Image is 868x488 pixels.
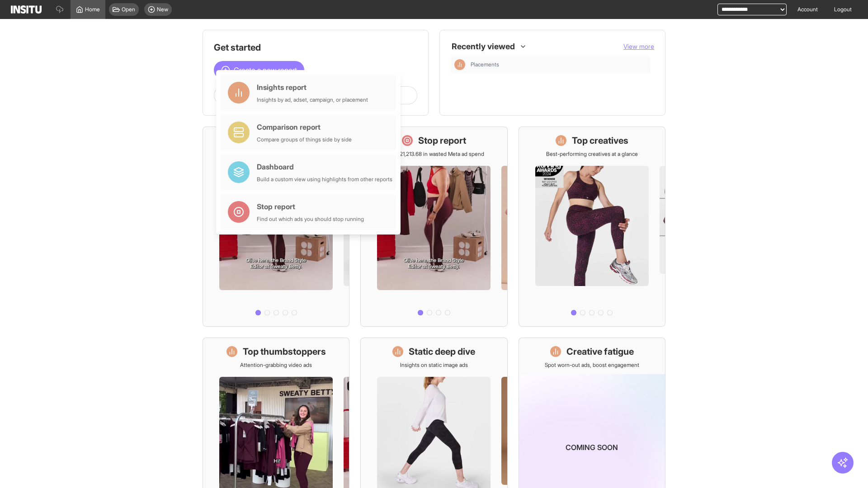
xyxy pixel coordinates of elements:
[203,127,349,327] a: What's live nowSee all active ads instantly
[409,345,475,358] h1: Static deep dive
[122,6,135,13] span: Open
[257,176,392,183] div: Build a custom view using highlights from other reports
[257,201,364,212] div: Stop report
[471,61,499,68] span: Placements
[623,42,654,50] span: View more
[257,136,352,143] div: Compare groups of things side by side
[214,41,417,54] h1: Get started
[418,134,466,147] h1: Stop report
[257,161,392,172] div: Dashboard
[623,42,654,51] button: View more
[11,5,42,14] img: Logo
[214,61,304,79] button: Create a new report
[257,122,352,132] div: Comparison report
[157,6,168,13] span: New
[471,61,647,68] span: Placements
[519,127,665,327] a: Top creativesBest-performing creatives at a glance
[257,82,368,93] div: Insights report
[572,134,628,147] h1: Top creatives
[360,127,507,327] a: Stop reportSave £21,213.68 in wasted Meta ad spend
[454,59,465,70] div: Insights
[383,150,484,158] p: Save £21,213.68 in wasted Meta ad spend
[240,361,312,369] p: Attention-grabbing video ads
[234,65,297,75] span: Create a new report
[400,361,468,369] p: Insights on static image ads
[546,150,638,158] p: Best-performing creatives at a glance
[257,216,364,223] div: Find out which ads you should stop running
[257,96,368,103] div: Insights by ad, adset, campaign, or placement
[85,6,100,13] span: Home
[243,345,326,358] h1: Top thumbstoppers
